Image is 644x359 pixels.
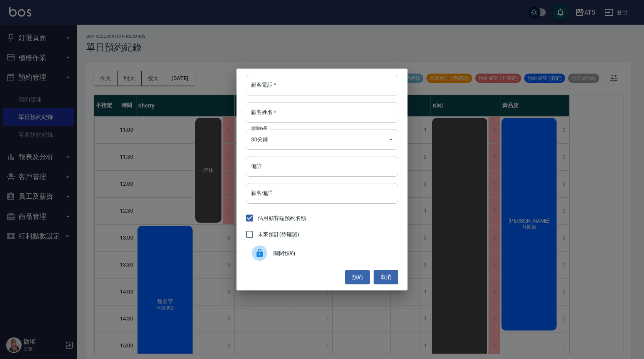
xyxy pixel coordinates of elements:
span: 關閉預約 [273,249,392,257]
div: 關閉預約 [246,242,398,264]
span: 佔用顧客端預約名額 [258,214,306,222]
button: 預約 [345,270,370,284]
span: 未來預訂(待確認) [258,230,299,238]
div: 30分鐘 [246,129,398,150]
label: 服務時長 [251,126,267,131]
button: 取消 [374,270,398,284]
